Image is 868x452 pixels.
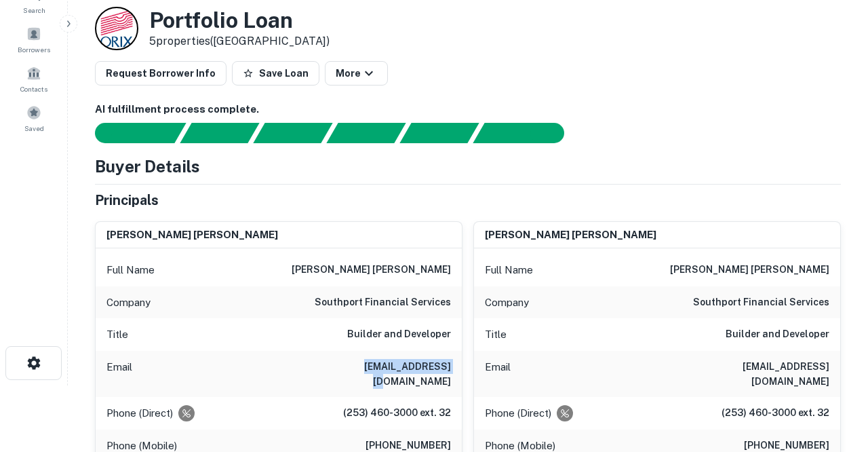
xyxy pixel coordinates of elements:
[399,123,479,143] div: Principals found, still searching for contact information. This may take time...
[557,405,573,421] div: Requests to not be contacted at this number
[79,123,180,143] div: Sending borrower request to AI...
[325,61,388,86] button: More
[667,359,829,389] h6: [EMAIL_ADDRESS][DOMAIN_NAME]
[178,405,195,421] div: Requests to not be contacted at this number
[149,7,330,33] h3: Portfolio Loan
[485,262,533,278] p: Full Name
[20,83,47,94] span: Contacts
[106,359,132,389] p: Email
[292,262,451,278] h6: [PERSON_NAME] [PERSON_NAME]
[106,326,128,343] p: Title
[485,295,529,311] p: Company
[693,295,829,311] h6: southport financial services
[485,405,551,421] p: Phone (Direct)
[4,100,64,136] a: Saved
[800,343,868,409] iframe: Chat Widget
[343,405,451,421] h6: (253) 460-3000 ext. 32
[288,359,451,389] h6: [EMAIL_ADDRESS][DOMAIN_NAME]
[232,61,319,86] button: Save Loan
[722,405,829,421] h6: (253) 460-3000 ext. 32
[95,102,841,117] h6: AI fulfillment process complete.
[253,123,332,143] div: Documents found, AI parsing details...
[106,405,173,421] p: Phone (Direct)
[726,326,829,343] h6: Builder and Developer
[326,123,406,143] div: Principals found, AI now looking for contact information...
[670,262,829,278] h6: [PERSON_NAME] [PERSON_NAME]
[485,326,507,343] p: Title
[95,154,200,178] h4: Buyer Details
[315,295,451,311] h6: southport financial services
[4,60,64,97] a: Contacts
[23,5,45,16] span: Search
[106,227,278,243] h6: [PERSON_NAME] [PERSON_NAME]
[24,123,44,134] span: Saved
[95,190,159,210] h5: Principals
[485,359,511,389] p: Email
[95,61,226,86] button: Request Borrower Info
[106,295,151,311] p: Company
[473,123,580,143] div: AI fulfillment process complete.
[347,326,451,343] h6: Builder and Developer
[149,33,330,50] p: 5 properties ([GEOGRAPHIC_DATA])
[18,44,50,55] span: Borrowers
[485,227,656,243] h6: [PERSON_NAME] [PERSON_NAME]
[106,262,155,278] p: Full Name
[4,21,64,58] a: Borrowers
[180,123,259,143] div: Your request is received and processing...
